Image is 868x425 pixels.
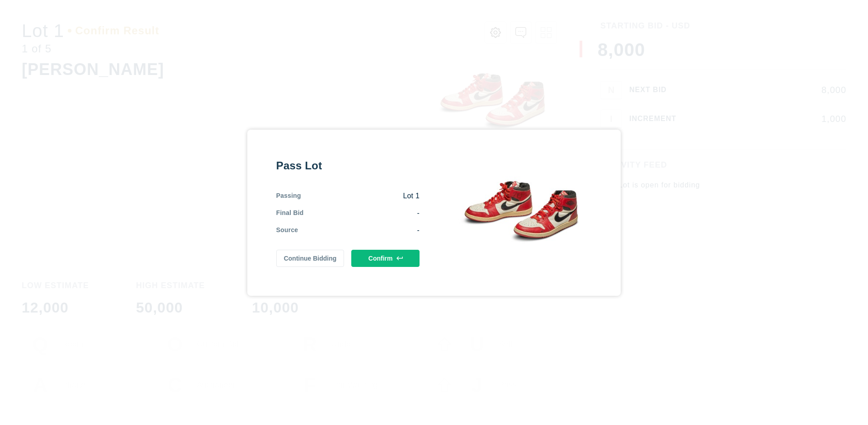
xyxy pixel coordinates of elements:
[276,250,344,267] button: Continue Bidding
[301,191,420,201] div: Lot 1
[298,225,420,235] div: -
[276,159,420,173] div: Pass Lot
[276,191,301,201] div: Passing
[304,208,420,218] div: -
[276,225,298,235] div: Source
[351,250,420,267] button: Confirm
[276,208,304,218] div: Final Bid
